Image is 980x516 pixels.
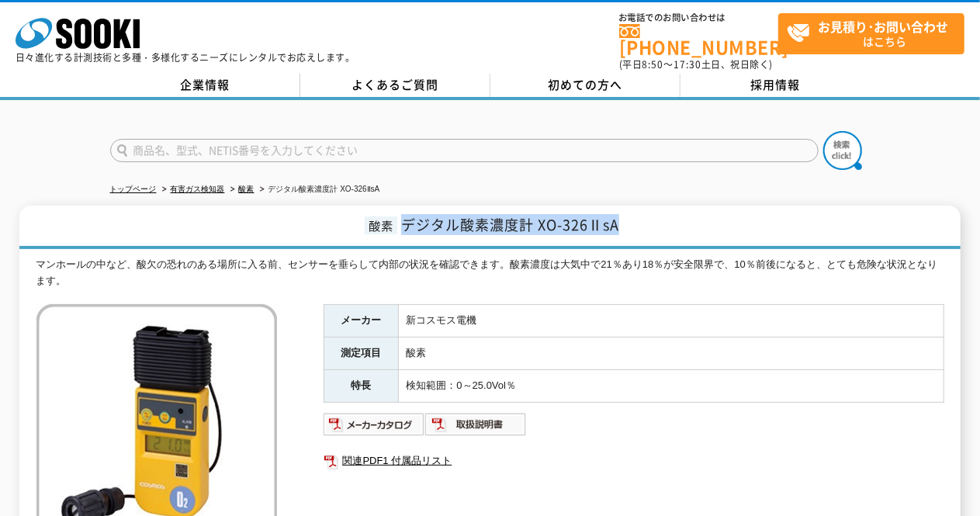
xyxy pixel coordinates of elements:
a: 採用情報 [680,74,871,97]
td: 検知範囲：0～25.0Vol％ [398,370,944,403]
img: btn_search.png [823,131,862,170]
input: 商品名、型式、NETIS番号を入力してください [110,139,819,162]
div: マンホールの中など、酸欠の恐れのある場所に入る前、センサーを垂らして内部の状況を確認できます。酸素濃度は大気中で21％あり18％が安全限界で、10％前後になると、とても危険な状況となります。 [36,257,944,289]
span: はこちら [787,14,964,53]
th: メーカー [324,305,398,338]
a: 関連PDF1 付属品リスト [324,451,944,471]
span: お電話でのお問い合わせは [619,13,778,23]
td: 酸素 [398,338,944,370]
a: 初めての方へ [490,74,680,97]
a: 酸素 [239,185,255,193]
a: 有害ガス検知器 [171,185,225,193]
a: [PHONE_NUMBER] [619,24,778,56]
strong: お見積り･お問い合わせ [819,17,949,36]
span: 初めての方へ [548,76,622,93]
th: 特長 [324,370,398,403]
span: デジタル酸素濃度計 XO-326ⅡsA [401,214,619,235]
a: よくあるご質問 [300,74,490,97]
li: デジタル酸素濃度計 XO-326ⅡsA [257,182,380,198]
a: トップページ [110,185,157,193]
span: 17:30 [674,57,701,71]
td: 新コスモス電機 [398,305,944,338]
span: 酸素 [365,216,397,234]
p: 日々進化する計測技術と多種・多様化するニーズにレンタルでお応えします。 [16,53,355,62]
a: 企業情報 [110,74,300,97]
th: 測定項目 [324,338,398,370]
img: 取扱説明書 [425,412,527,437]
a: 取扱説明書 [425,422,527,434]
a: メーカーカタログ [324,422,425,434]
a: お見積り･お問い合わせはこちら [778,13,964,54]
span: 8:50 [642,57,664,71]
img: メーカーカタログ [324,412,425,437]
span: (平日 ～ 土日、祝日除く) [619,57,773,71]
